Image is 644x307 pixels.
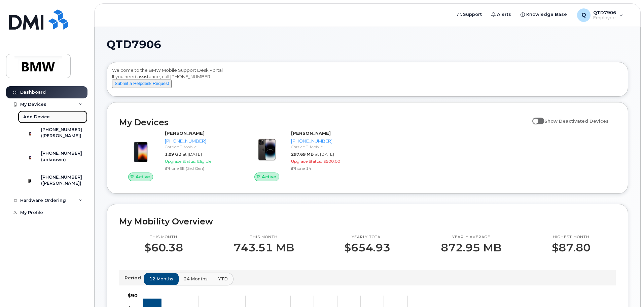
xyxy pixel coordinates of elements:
[136,174,150,180] span: Active
[165,130,205,136] strong: [PERSON_NAME]
[615,278,639,302] iframe: Messenger Launcher
[344,235,390,240] p: Yearly total
[441,235,501,240] p: Yearly average
[245,130,363,181] a: Active[PERSON_NAME][PHONE_NUMBER]Carrier: T-Mobile297.69 MBat [DATE]Upgrade Status:$500.00iPhone 14
[291,144,361,150] div: Carrier: T-Mobile
[107,39,161,50] span: QTD7906
[165,144,235,150] div: Carrier: T-Mobile
[144,235,183,240] p: This month
[315,152,334,157] span: at [DATE]
[119,117,529,127] h2: My Devices
[218,276,228,282] span: YTD
[165,165,235,171] div: iPhone SE (3rd Gen)
[552,242,591,254] p: $87.80
[291,159,322,164] span: Upgrade Status:
[112,67,623,94] div: Welcome to the BMW Mobile Support Desk Portal If you need assistance, call [PHONE_NUMBER].
[184,276,208,282] span: 24 months
[124,275,144,281] p: Period
[291,130,331,136] strong: [PERSON_NAME]
[291,152,314,157] span: 297.69 MB
[128,293,138,299] tspan: $90
[119,216,616,226] h2: My Mobility Overview
[165,159,196,164] span: Upgrade Status:
[323,159,340,164] span: $500.00
[165,138,235,144] div: [PHONE_NUMBER]
[234,235,294,240] p: This month
[183,152,202,157] span: at [DATE]
[251,133,283,166] img: image20231002-3703462-njx0qo.jpeg
[532,115,538,120] input: Show Deactivated Devices
[124,133,157,166] img: image20231002-3703462-1angbar.jpeg
[112,81,172,86] a: Submit a Helpdesk Request
[291,138,361,144] div: [PHONE_NUMBER]
[112,80,172,88] button: Submit a Helpdesk Request
[291,165,361,171] div: iPhone 14
[262,174,276,180] span: Active
[119,130,237,181] a: Active[PERSON_NAME][PHONE_NUMBER]Carrier: T-Mobile1.09 GBat [DATE]Upgrade Status:EligibleiPhone S...
[544,118,609,124] span: Show Deactivated Devices
[234,242,294,254] p: 743.51 MB
[197,159,211,164] span: Eligible
[144,242,183,254] p: $60.38
[552,235,591,240] p: Highest month
[441,242,501,254] p: 872.95 MB
[344,242,390,254] p: $654.93
[165,152,181,157] span: 1.09 GB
